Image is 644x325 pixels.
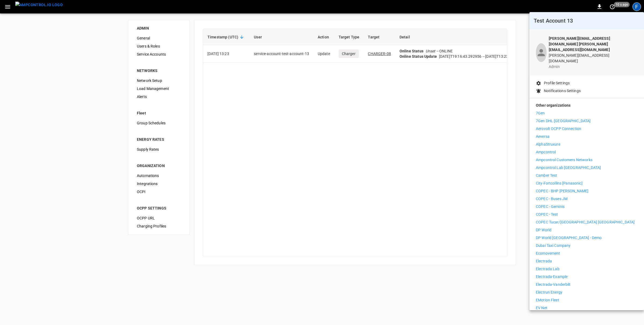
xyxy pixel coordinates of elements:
p: [PERSON_NAME][EMAIL_ADDRESS][DOMAIN_NAME] [549,53,638,64]
p: Electrada [536,258,552,264]
p: Ampcontrol [536,149,556,155]
b: [PERSON_NAME][EMAIL_ADDRESS][DOMAIN_NAME] [PERSON_NAME][EMAIL_ADDRESS][DOMAIN_NAME] [549,36,610,52]
p: Other organizations [536,103,638,110]
p: DP World [536,227,551,233]
p: COPEC - Geminis [536,204,565,210]
p: 7Gen DHL [GEOGRAPHIC_DATA] [536,118,591,124]
div: profile-icon [536,43,547,62]
p: Electrun Energy [536,290,562,295]
p: Profile Settings [544,80,570,86]
p: Dubai Taxi Company [536,243,570,248]
h6: Test Account 13 [534,16,640,25]
p: Notifications Settings [544,88,581,94]
p: COPEC Tucar/[GEOGRAPHIC_DATA] [GEOGRAPHIC_DATA] [536,219,635,225]
p: Aeversa [536,134,550,139]
p: eMotion Fleet [536,297,559,303]
p: Aerovolt OCPP Connection [536,126,581,132]
p: AlphaStruxure [536,142,560,147]
p: Ampcontrol Lab [GEOGRAPHIC_DATA] [536,165,601,171]
p: Electrada-Vanderbilt [536,282,571,287]
p: COPEC - Test [536,212,558,217]
p: admin [549,64,638,70]
p: Electrada-Example [536,274,568,280]
p: COPEC - BHP [PERSON_NAME] [536,188,588,194]
p: EV Net [536,305,547,311]
p: DP World [GEOGRAPHIC_DATA] - Demo [536,235,602,241]
p: City-Fortcollins [Panasonic] [536,180,583,186]
p: 7Gen [536,110,545,116]
p: Camber Test [536,173,557,178]
p: Ampcontrol Customers Networks [536,157,592,163]
p: Electrada Lab [536,266,559,272]
p: ecomovement [536,251,560,256]
p: COPEC - Buses JM [536,196,568,202]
